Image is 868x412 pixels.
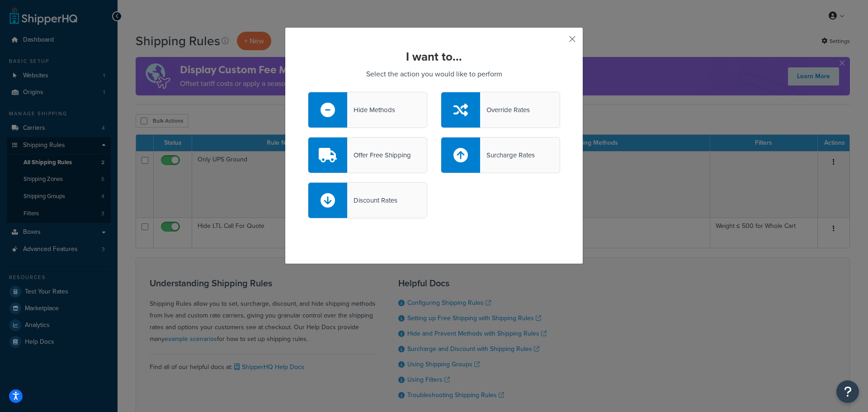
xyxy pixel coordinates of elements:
div: Surcharge Rates [480,149,535,161]
div: Discount Rates [347,194,397,207]
button: Open Resource Center [836,380,859,403]
div: Override Rates [480,104,530,116]
div: Offer Free Shipping [347,149,411,161]
div: Hide Methods [347,104,395,116]
strong: I want to... [406,48,462,65]
p: Select the action you would like to perform [308,68,560,81]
